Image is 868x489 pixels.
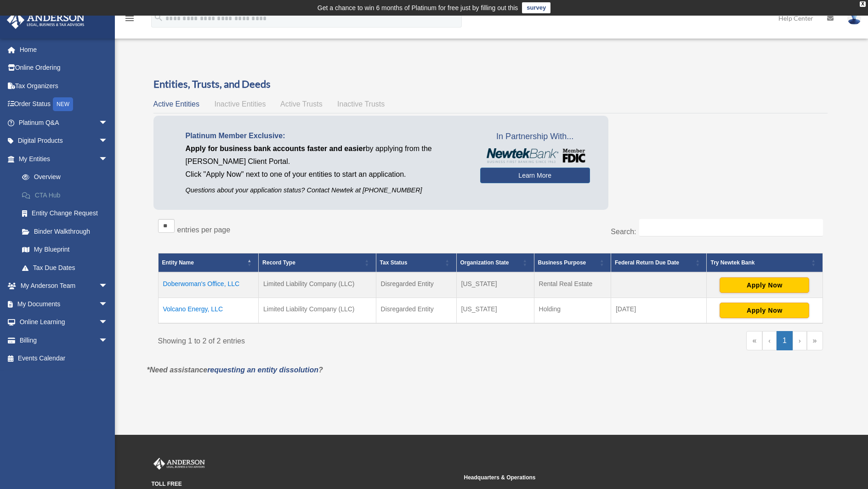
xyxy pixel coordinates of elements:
[6,331,122,349] a: Billingarrow_drop_down
[460,259,509,266] span: Organization State
[99,295,117,314] span: arrow_drop_down
[485,148,585,163] img: NewtekBankLogoSM.png
[177,226,231,234] label: entries per page
[611,253,707,272] th: Federal Return Due Date: Activate to sort
[720,277,809,293] button: Apply Now
[99,150,117,169] span: arrow_drop_down
[99,113,117,132] span: arrow_drop_down
[186,142,466,168] p: by applying from the [PERSON_NAME] Client Portal.
[522,2,550,13] a: survey
[376,272,456,298] td: Disregarded Entity
[6,132,122,150] a: Digital Productsarrow_drop_down
[456,253,534,272] th: Organization State: Activate to sort
[860,1,866,7] div: close
[153,77,828,91] h3: Entities, Trusts, and Deeds
[807,331,823,350] a: Last
[158,253,259,272] th: Entity Name: Activate to invert sorting
[158,298,259,323] td: Volcano Energy, LLC
[186,145,366,152] span: Apply for business bank accounts faster and easier
[259,272,376,298] td: Limited Liability Company (LLC)
[464,473,770,483] small: Headquarters & Operations
[534,298,611,323] td: Holding
[376,298,456,323] td: Disregarded Entity
[707,253,823,272] th: Try Newtek Bank : Activate to sort
[793,331,807,350] a: Next
[186,168,466,181] p: Click "Apply Now" next to one of your entities to start an application.
[6,313,122,332] a: Online Learningarrow_drop_down
[13,241,122,259] a: My Blueprint
[99,331,117,350] span: arrow_drop_down
[153,100,199,108] span: Active Entities
[99,277,117,296] span: arrow_drop_down
[152,458,207,470] img: Anderson Advisors Platinum Portal
[6,349,122,368] a: Events Calendar
[611,228,636,236] label: Search:
[259,298,376,323] td: Limited Liability Company (LLC)
[124,13,135,24] i: menu
[186,185,466,196] p: Questions about your application status? Contact Newtek at [PHONE_NUMBER]
[6,77,122,95] a: Tax Organizers
[147,366,323,374] em: *Need assistance ?
[456,298,534,323] td: [US_STATE]
[847,11,861,25] img: User Pic
[710,257,808,268] div: Try Newtek Bank
[6,295,122,313] a: My Documentsarrow_drop_down
[13,259,122,277] a: Tax Due Dates
[720,303,809,318] button: Apply Now
[456,272,534,298] td: [US_STATE]
[6,113,122,132] a: Platinum Q&Aarrow_drop_down
[777,331,793,350] a: 1
[13,204,122,223] a: Entity Change Request
[538,259,586,266] span: Business Purpose
[153,12,164,22] i: search
[6,59,122,77] a: Online Ordering
[53,97,73,111] div: NEW
[186,129,466,142] p: Platinum Member Exclusive:
[615,259,679,266] span: Federal Return Due Date
[13,168,117,186] a: Overview
[6,277,122,295] a: My Anderson Teamarrow_drop_down
[152,479,458,489] small: TOLL FREE
[214,100,266,108] span: Inactive Entities
[124,16,135,24] a: menu
[99,313,117,332] span: arrow_drop_down
[162,259,194,266] span: Entity Name
[6,150,122,168] a: My Entitiesarrow_drop_down
[13,186,122,204] a: CTA Hub
[13,222,122,241] a: Binder Walkthrough
[611,298,707,323] td: [DATE]
[280,100,323,108] span: Active Trusts
[6,95,122,114] a: Order StatusNEW
[337,100,385,108] span: Inactive Trusts
[259,253,376,272] th: Record Type: Activate to sort
[4,11,87,29] img: Anderson Advisors Platinum Portal
[762,331,777,350] a: Previous
[376,253,456,272] th: Tax Status: Activate to sort
[480,168,590,183] a: Learn More
[158,331,484,348] div: Showing 1 to 2 of 2 entries
[207,366,318,374] a: requesting an entity dissolution
[158,272,259,298] td: Doberwoman's Office, LLC
[262,259,295,266] span: Record Type
[318,2,518,13] div: Get a chance to win 6 months of Platinum for free just by filling out this
[534,253,611,272] th: Business Purpose: Activate to sort
[746,331,762,350] a: First
[99,132,117,151] span: arrow_drop_down
[534,272,611,298] td: Rental Real Estate
[480,129,590,144] span: In Partnership With...
[380,259,408,266] span: Tax Status
[6,40,122,59] a: Home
